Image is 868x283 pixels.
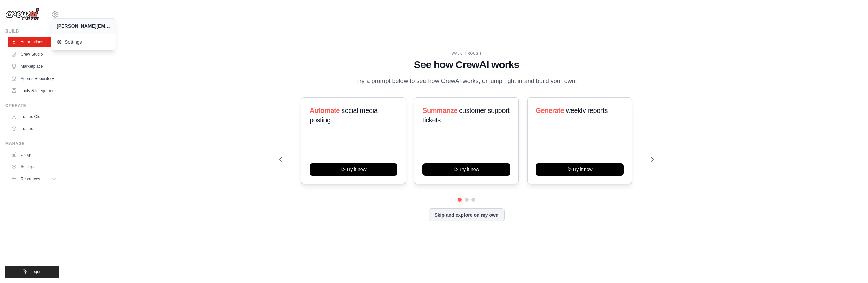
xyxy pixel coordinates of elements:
div: Operate [5,103,59,108]
button: Try it now [310,163,397,176]
img: Logo [5,8,39,21]
button: Try it now [536,163,624,176]
a: Traces [8,123,59,134]
a: Crew Studio [8,49,59,60]
button: Resources [8,174,59,184]
span: Logout [30,269,43,275]
button: Skip and explore on my own [429,208,504,221]
a: Agents Repository [8,73,59,84]
div: Manage [5,141,59,146]
div: Build [5,28,59,34]
p: Try a prompt below to see how CrewAI works, or jump right in and build your own. [353,76,580,86]
iframe: Chat Widget [834,250,868,283]
a: Marketplace [8,61,59,72]
h1: See how CrewAI works [279,59,654,71]
button: Try it now [422,163,510,176]
div: [PERSON_NAME][EMAIL_ADDRESS][PERSON_NAME][DOMAIN_NAME] [57,23,110,29]
span: customer support tickets [422,107,509,124]
a: Tools & Integrations [8,85,59,96]
span: weekly reports [566,107,607,114]
a: Traces Old [8,111,59,122]
div: WALKTHROUGH [279,51,654,56]
span: Resources [21,176,40,182]
a: Settings [8,161,59,172]
a: Automations [8,37,59,47]
span: Automate [310,107,340,114]
button: Logout [5,266,59,278]
a: Usage [8,149,59,160]
span: Generate [536,107,564,114]
span: Summarize [422,107,457,114]
a: Settings [51,35,116,49]
span: Settings [57,39,110,45]
span: social media posting [310,107,378,124]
